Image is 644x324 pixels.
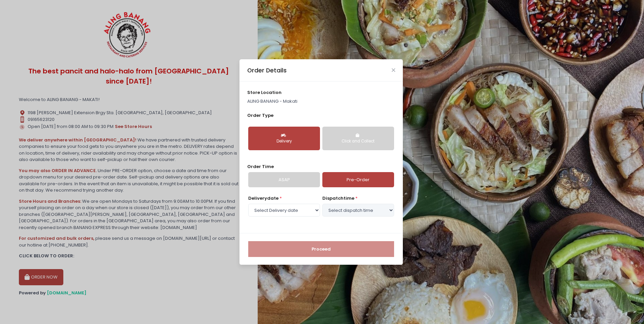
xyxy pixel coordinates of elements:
[322,172,394,188] a: Pre-Order
[248,127,320,150] button: Delivery
[247,163,274,170] span: Order Time
[322,195,354,201] span: dispatch time
[327,138,389,144] div: Click and Collect
[253,138,315,144] div: Delivery
[392,68,395,72] button: Close
[247,112,273,119] span: Order Type
[248,172,320,188] a: ASAP
[247,66,287,75] div: Order Details
[322,127,394,150] button: Click and Collect
[247,89,282,96] span: store location
[248,195,279,201] span: Delivery date
[247,98,395,105] p: ALING BANANG - Makati
[248,241,394,257] button: Proceed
